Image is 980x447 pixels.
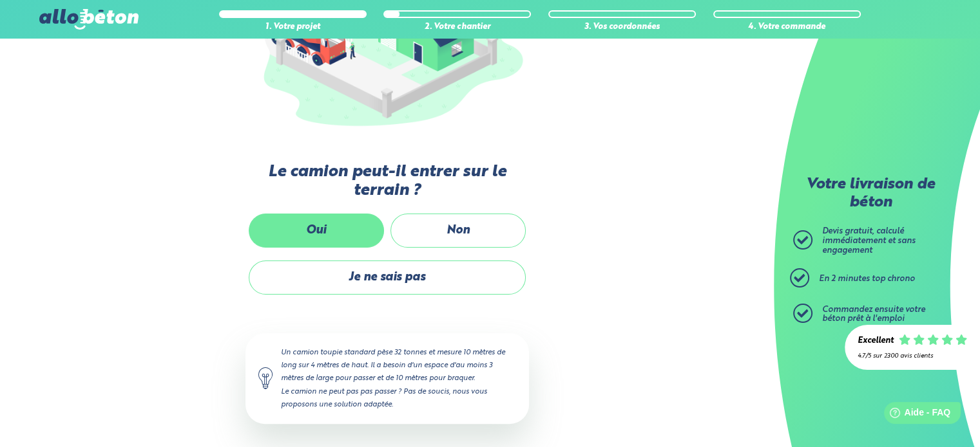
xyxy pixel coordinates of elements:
div: 4. Votre commande [713,23,861,32]
label: Le camion peut-il entrer sur le terrain ? [245,163,529,201]
p: Votre livraison de béton [796,176,945,212]
div: 3. Vos coordonnées [548,23,696,32]
label: Je ne sais pas [249,260,526,295]
div: 2. Votre chantier [383,23,531,32]
span: Commandez ensuite votre béton prêt à l'emploi [822,306,925,324]
span: Devis gratuit, calculé immédiatement et sans engagement [822,227,916,254]
span: En 2 minutes top chrono [819,275,915,283]
label: Oui [249,214,384,248]
div: 1. Votre projet [219,23,367,32]
label: Non [390,214,526,248]
div: Un camion toupie standard pèse 32 tonnes et mesure 10 mètres de long sur 4 mètres de haut. Il a b... [245,333,529,424]
img: allobéton [39,9,139,30]
iframe: Help widget launcher [865,397,966,433]
div: Excellent [858,336,894,346]
div: 4.7/5 sur 2300 avis clients [858,352,967,360]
